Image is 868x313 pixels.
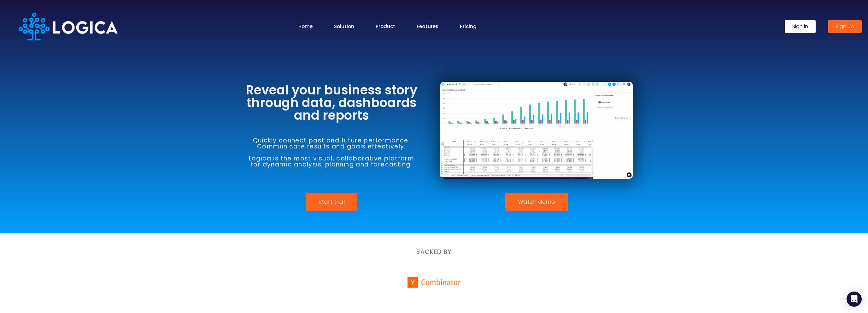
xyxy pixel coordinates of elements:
a: Features [417,23,438,30]
a: Sign up [828,20,862,33]
div: Open Intercom Messenger [847,292,862,307]
span: Sign in [792,24,808,29]
span: Watch demo [518,199,555,205]
span: Start trial [319,199,345,205]
a: Pricing [460,23,477,30]
h3: Reveal your business story through data, dashboards and reports [235,84,428,122]
a: Watch demo [505,193,568,211]
a: Start trial [306,193,357,211]
span: Sign up [836,24,854,29]
h6: Quickly connect past and future performance. Communicate results and goals effectively. Logica is... [235,137,428,167]
h6: BACKED BY [264,249,604,255]
a: Product [376,23,395,30]
img: Logica [19,13,118,40]
a: Logica [19,22,118,30]
a: Home [298,23,313,30]
a: Solution [334,23,354,30]
a: Sign in [785,20,816,33]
